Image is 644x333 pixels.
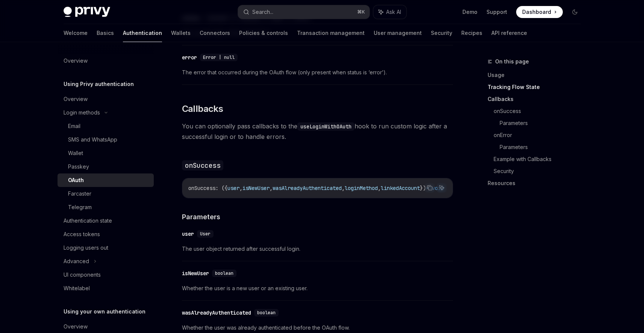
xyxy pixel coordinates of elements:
a: Overview [58,54,154,68]
span: boolean [257,310,276,316]
div: isNewUser [182,270,209,277]
div: Logging users out [64,243,108,252]
div: Login methods [64,108,100,117]
a: Welcome [64,24,88,42]
a: Access tokens [58,228,154,241]
a: User management [374,24,422,42]
a: Security [431,24,452,42]
h5: Using Privy authentication [64,80,134,89]
a: Overview [58,92,154,106]
span: , [239,185,242,191]
a: Security [494,165,587,177]
div: user [182,230,194,238]
span: onSuccess [188,185,215,191]
div: Passkey [68,162,89,171]
span: wasAlreadyAuthenticated [273,185,342,191]
div: Telegram [68,203,92,212]
div: Overview [64,95,88,104]
h5: Using your own authentication [64,307,145,316]
a: Passkey [58,160,154,173]
span: linkedAccount [381,185,420,191]
span: boolean [215,270,233,276]
span: Ask AI [386,8,401,16]
a: Callbacks [488,93,587,105]
span: isNewUser [242,185,270,191]
span: User [200,231,211,237]
span: ⌘ K [357,9,365,15]
a: Logging users out [58,241,154,255]
a: Farcaster [58,187,154,200]
span: user [227,185,239,191]
div: Farcaster [68,189,91,198]
a: Authentication [123,24,162,42]
a: Tracking Flow State [488,81,587,93]
span: loginMethod [345,185,378,191]
button: Copy the contents from the code block [425,183,435,193]
div: Overview [64,322,88,331]
div: error [182,54,197,61]
span: , [342,185,345,191]
span: }) [420,185,426,191]
a: OAuth [58,173,154,187]
a: Support [486,8,507,16]
a: Example with Callbacks [494,153,587,165]
div: Authentication state [64,216,112,225]
span: The error that occurred during the OAuth flow (only present when status is ‘error’). [182,68,453,77]
a: onSuccess [494,105,587,117]
span: , [378,185,381,191]
a: Recipes [461,24,482,42]
img: dark logo [64,7,110,17]
div: Access tokens [64,230,100,239]
code: onSuccess [182,160,224,170]
a: Basics [97,24,114,42]
div: Overview [64,56,88,65]
a: Wallets [171,24,191,42]
span: Callbacks [182,103,223,115]
div: UI components [64,270,101,279]
a: Policies & controls [239,24,288,42]
button: Toggle dark mode [569,6,581,18]
div: Advanced [64,257,89,266]
span: Error | null [203,54,235,60]
span: The user object returned after successful login. [182,244,453,253]
a: Dashboard [516,6,563,18]
a: Demo [462,8,477,16]
a: Connectors [200,24,230,42]
div: Whitelabel [64,284,90,293]
a: Parameters [500,117,587,129]
code: useLoginWithOAuth [297,122,355,131]
a: onError [494,129,587,141]
button: Ask AI [373,5,406,19]
a: Usage [488,69,587,81]
div: Email [68,122,80,131]
span: On this page [495,57,529,66]
a: Email [58,119,154,133]
span: , [270,185,273,191]
div: Wallet [68,149,83,158]
span: Dashboard [522,8,551,16]
span: : ({ [215,185,227,191]
a: UI components [58,268,154,282]
span: You can optionally pass callbacks to the hook to run custom logic after a successful login or to ... [182,121,453,142]
div: SMS and WhatsApp [68,135,117,144]
span: Whether the user was already authenticated before the OAuth flow. [182,323,453,332]
a: Resources [488,177,587,189]
button: Ask AI [437,183,447,193]
a: SMS and WhatsApp [58,133,154,146]
a: Transaction management [297,24,365,42]
span: Whether the user is a new user or an existing user. [182,284,453,293]
a: Authentication state [58,214,154,228]
a: API reference [491,24,527,42]
a: Parameters [500,141,587,153]
a: Whitelabel [58,282,154,295]
div: Search... [252,8,273,17]
div: OAuth [68,176,84,185]
a: Wallet [58,146,154,160]
a: Telegram [58,200,154,214]
span: Parameters [182,212,220,222]
div: wasAlreadyAuthenticated [182,309,251,316]
button: Search...⌘K [238,5,370,19]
